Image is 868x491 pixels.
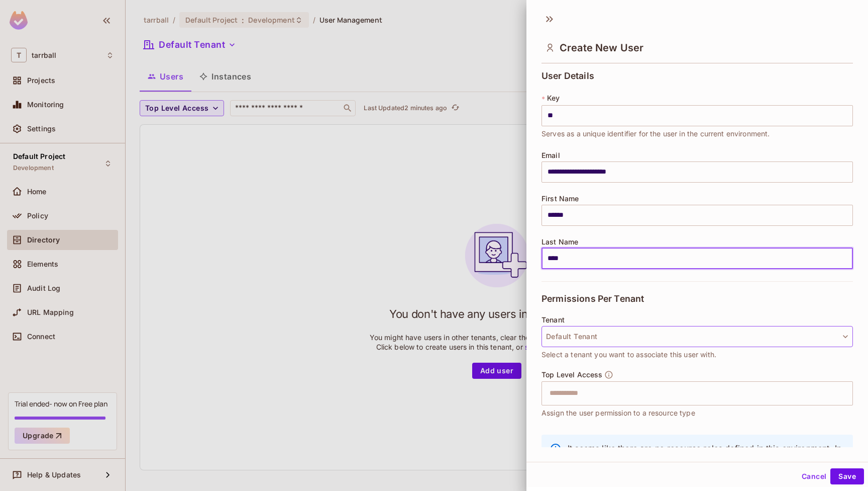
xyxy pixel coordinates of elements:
[541,71,594,81] span: User Details
[560,42,643,54] span: Create New User
[547,94,560,102] span: Key
[541,349,716,360] span: Select a tenant you want to associate this user with.
[568,443,845,476] p: It seems like there are no resource roles defined in this environment. In order to assign resourc...
[541,407,695,419] span: Assign the user permission to a resource type
[847,392,849,394] button: Open
[541,371,602,379] span: Top Level Access
[541,238,578,246] span: Last Name
[830,468,864,484] button: Save
[541,326,853,347] button: Default Tenant
[541,128,770,139] span: Serves as a unique identifier for the user in the current environment.
[541,151,560,159] span: Email
[798,468,830,484] button: Cancel
[541,195,579,203] span: First Name
[541,316,565,324] span: Tenant
[541,294,644,304] span: Permissions Per Tenant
